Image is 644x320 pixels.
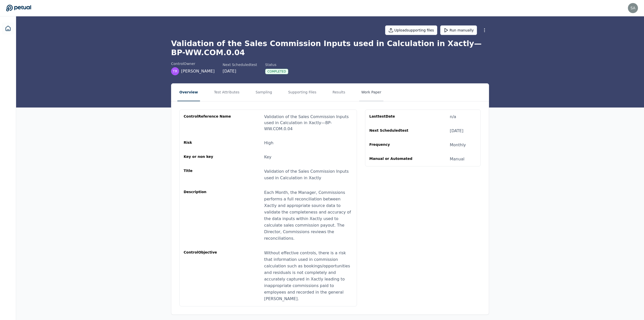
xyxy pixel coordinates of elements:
button: More Options [480,26,489,35]
a: Go to Dashboard [6,5,31,12]
button: Overview [177,84,200,101]
div: n/a [450,114,456,120]
div: [DATE] [450,128,463,134]
button: Results [331,84,347,101]
div: Status [265,62,288,67]
div: Frequency [369,142,418,148]
div: Description [184,189,232,242]
span: [PERSON_NAME] [181,68,215,74]
div: Key or non key [184,154,232,160]
div: Monthly [450,142,466,148]
button: Sampling [254,84,274,101]
div: Next Scheduled test [223,62,257,67]
div: Title [184,168,232,181]
nav: Tabs [171,84,489,101]
div: control Objective [184,250,232,302]
div: Last test Date [369,114,418,120]
div: Without effective controls, there is a risk that information used in commission calculation such ... [264,250,353,302]
div: Completed [265,69,288,74]
div: Validation of the Sales Commission Inputs used in Calculation in Xactly — BP-WW.COM.0.04 [264,114,353,132]
div: control Owner [171,61,215,66]
span: Validation of the Sales Commission Inputs used in Calculation in Xactly [264,169,349,180]
h1: Validation of the Sales Commission Inputs used in Calculation in Xactly — BP-WW.COM.0.04 [171,39,489,57]
img: sahil.gupta@toasttab.com [628,3,638,13]
button: Run manually [440,25,477,35]
button: Uploadsupporting files [385,25,437,35]
button: Work Paper [359,84,383,101]
div: Manual [450,156,464,162]
span: TR [173,69,177,74]
div: Next Scheduled test [369,128,418,134]
div: High [264,140,273,146]
button: Test Attributes [212,84,242,101]
a: Dashboard [2,22,14,34]
div: control Reference Name [184,114,232,132]
div: Risk [184,140,232,146]
div: [DATE] [223,68,257,74]
div: Key [264,154,271,160]
div: Manual or Automated [369,156,418,162]
button: Supporting Files [286,84,318,101]
div: Each Month, the Manager, Commissions performs a full reconciliation between Xactly and appropriat... [264,189,353,242]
